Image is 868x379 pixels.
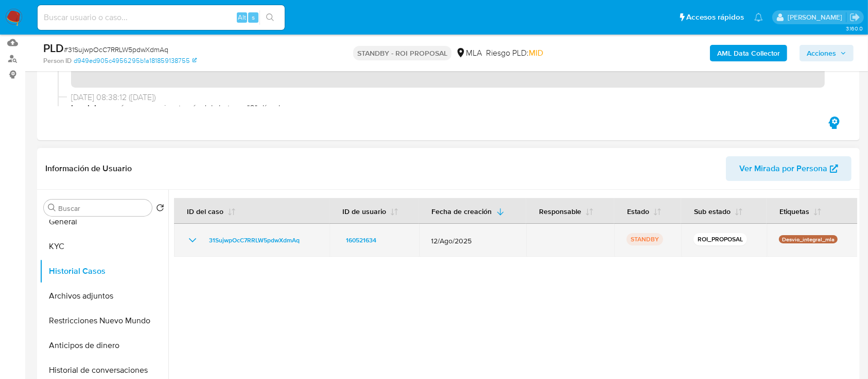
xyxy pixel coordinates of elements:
button: Ver Mirada por Persona [726,156,852,181]
b: AML Data Collector [717,45,780,61]
h1: Información de Usuario [45,163,132,174]
button: AML Data Collector [710,45,787,61]
button: search-icon [259,10,281,25]
span: Alt [238,12,246,22]
button: General [40,209,168,234]
b: Person ID [43,56,72,65]
button: Restricciones Nuevo Mundo [40,308,168,333]
button: Volver al orden por defecto [156,204,164,215]
span: # 31SujwpOcC7RRLW5pdwXdmAq [64,44,168,55]
span: 3.160.0 [846,24,863,32]
span: MID [529,47,543,59]
input: Buscar [58,204,148,213]
div: MLA [456,47,482,59]
span: Accesos rápidos [686,12,744,23]
input: Buscar usuario o caso... [38,11,285,24]
button: KYC [40,234,168,259]
button: Acciones [800,45,854,61]
button: Archivos adjuntos [40,284,168,308]
a: Notificaciones [754,13,763,22]
button: Anticipos de dinero [40,333,168,358]
button: Historial Casos [40,259,168,284]
p: ezequiel.castrillon@mercadolibre.com [788,12,846,22]
a: d949ed905c4956295b1a181859138755 [74,56,197,65]
span: Acciones [807,45,836,61]
button: Buscar [48,204,56,212]
a: Salir [849,12,860,23]
b: PLD [43,40,64,56]
span: Riesgo PLD: [486,47,543,59]
span: s [252,12,255,22]
p: STANDBY - ROI PROPOSAL [353,46,452,60]
span: Ver Mirada por Persona [739,156,827,181]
